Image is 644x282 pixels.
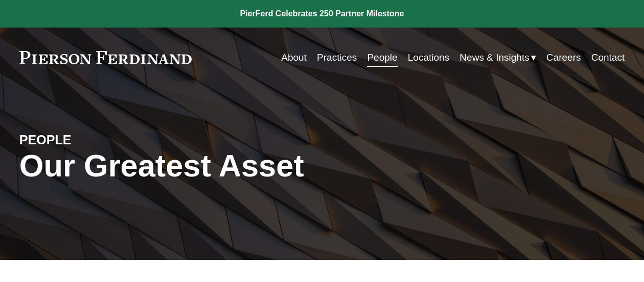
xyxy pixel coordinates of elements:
[19,148,423,184] h1: Our Greatest Asset
[459,49,529,66] span: News & Insights
[281,48,307,67] a: About
[546,48,581,67] a: Careers
[19,132,171,148] h4: PEOPLE
[317,48,357,67] a: Practices
[459,48,536,67] a: folder dropdown
[591,48,625,67] a: Contact
[367,48,397,67] a: People
[408,48,449,67] a: Locations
